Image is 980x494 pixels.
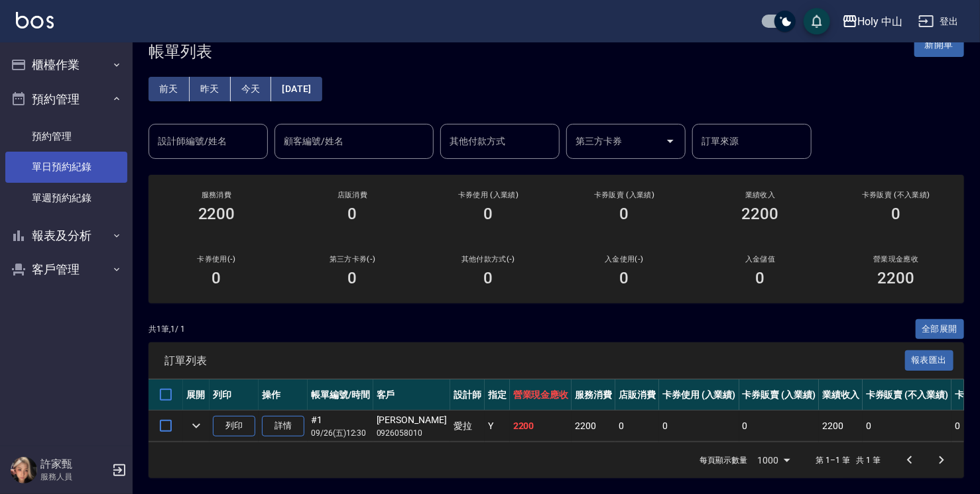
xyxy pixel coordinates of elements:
h3: 0 [348,205,357,223]
th: 卡券販賣 (入業績) [739,379,820,411]
button: Holy 中山 [837,8,908,35]
td: Y [485,411,510,442]
h3: 0 [484,205,493,223]
button: expand row [186,416,206,436]
button: save [804,8,830,34]
th: 客戶 [373,379,450,411]
button: Open [660,130,681,152]
h2: 卡券販賣 (入業績) [572,191,676,199]
th: 帳單編號/時間 [308,379,373,411]
h3: 0 [620,205,629,223]
p: 第 1–1 筆 共 1 筆 [816,454,881,466]
h2: 業績收入 [708,191,812,199]
h5: 許家甄 [40,458,108,471]
button: 客戶管理 [5,252,127,287]
th: 業績收入 [819,379,863,411]
h3: 2200 [878,269,915,287]
button: 報表匯出 [905,350,954,371]
td: 0 [659,411,739,442]
h2: 卡券使用 (入業績) [436,191,540,199]
h2: 營業現金應收 [844,255,948,264]
td: 0 [863,411,951,442]
h2: 第三方卡券(-) [300,255,404,264]
div: [PERSON_NAME] [377,413,447,427]
span: 訂單列表 [164,354,905,368]
button: 預約管理 [5,82,127,117]
h3: 0 [756,269,765,287]
button: 前天 [149,77,190,101]
h2: 入金儲值 [708,255,812,264]
h2: 卡券使用(-) [164,255,269,264]
h2: 其他付款方式(-) [436,255,540,264]
button: 報表及分析 [5,219,127,253]
th: 卡券販賣 (不入業績) [863,379,951,411]
h3: 0 [620,269,629,287]
button: 今天 [231,77,272,101]
h3: 0 [348,269,357,287]
td: 2200 [819,411,863,442]
h3: 2200 [198,205,235,223]
button: 登出 [913,9,964,34]
a: 報表匯出 [905,354,954,366]
td: 0 [739,411,820,442]
th: 指定 [485,379,510,411]
a: 預約管理 [5,121,127,152]
a: 詳情 [262,416,304,436]
h3: 2200 [742,205,779,223]
button: 新開單 [914,32,964,57]
a: 單週預約紀錄 [5,183,127,213]
h3: 0 [212,269,221,287]
th: 服務消費 [572,379,615,411]
h2: 入金使用(-) [572,255,676,264]
p: 09/26 (五) 12:30 [311,427,370,439]
div: Holy 中山 [858,13,903,30]
td: 2200 [572,411,615,442]
button: [DATE] [271,77,322,101]
p: 服務人員 [40,471,108,483]
td: 愛拉 [450,411,485,442]
img: Logo [16,12,54,28]
a: 單日預約紀錄 [5,152,127,182]
button: 昨天 [190,77,231,101]
th: 列印 [210,379,259,411]
h2: 店販消費 [300,191,404,199]
p: 每頁顯示數量 [700,454,747,466]
button: 櫃檯作業 [5,48,127,82]
th: 營業現金應收 [510,379,572,411]
div: 1000 [753,442,795,478]
th: 展開 [183,379,210,411]
h3: 服務消費 [164,191,269,199]
th: 操作 [259,379,308,411]
img: Person [11,457,37,483]
h3: 帳單列表 [149,42,212,61]
h2: 卡券販賣 (不入業績) [844,191,948,199]
h3: 0 [892,205,901,223]
button: 列印 [213,416,255,436]
h3: 0 [484,269,493,287]
p: 0926058010 [377,427,447,439]
th: 卡券使用 (入業績) [659,379,739,411]
th: 設計師 [450,379,485,411]
td: #1 [308,411,373,442]
td: 0 [615,411,659,442]
button: 全部展開 [916,319,965,340]
td: 2200 [510,411,572,442]
a: 新開單 [914,38,964,50]
th: 店販消費 [615,379,659,411]
p: 共 1 筆, 1 / 1 [149,323,185,335]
